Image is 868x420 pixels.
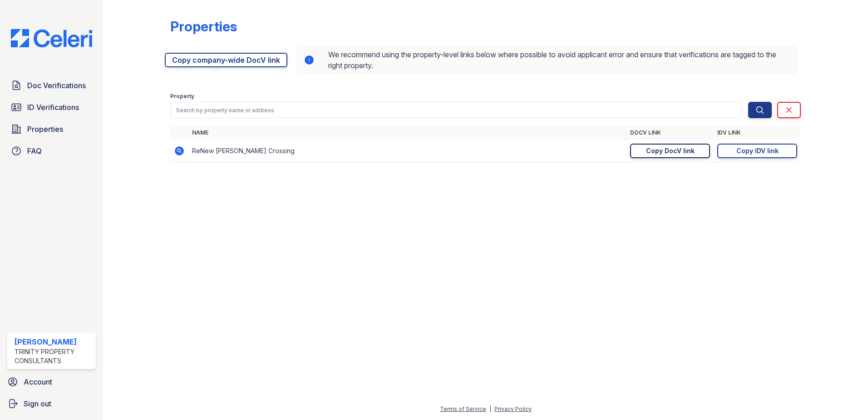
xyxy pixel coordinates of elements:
div: | [489,405,491,412]
span: Doc Verifications [27,80,86,91]
span: Properties [27,124,63,135]
span: ID Verifications [27,102,79,113]
a: Properties [7,120,96,138]
div: [PERSON_NAME] [15,336,92,347]
div: Copy IDV link [736,146,779,155]
a: Terms of Service [440,405,486,412]
div: Properties [170,18,237,35]
a: Privacy Policy [494,405,532,412]
label: Property [170,93,194,100]
span: Sign out [24,398,51,409]
img: CE_Logo_Blue-a8612792a0a2168367f1c8372b55b34899dd931a85d93a1a3d3e32e68fde9ad4.png [4,29,99,47]
a: Sign out [4,395,99,413]
a: Copy company-wide DocV link [165,53,287,67]
div: Trinity Property Consultants [15,347,92,365]
td: ReNew [PERSON_NAME] Crossing [188,140,626,162]
a: Copy IDV link [717,144,797,158]
a: Copy DocV link [630,144,710,158]
th: Name [188,125,626,140]
a: ID Verifications [7,98,96,116]
th: DocV Link [626,125,714,140]
input: Search by property name or address [170,102,741,118]
div: We recommend using the property-level links below where possible to avoid applicant error and ens... [296,45,797,75]
span: FAQ [27,145,42,156]
a: Account [4,373,99,391]
span: Account [24,376,52,387]
a: Doc Verifications [7,76,96,95]
a: FAQ [7,142,96,160]
div: Copy DocV link [646,146,695,155]
th: IDV Link [714,125,801,140]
